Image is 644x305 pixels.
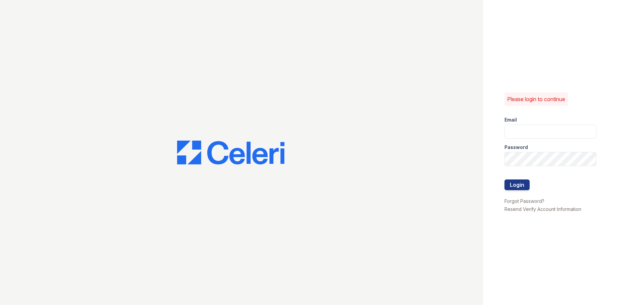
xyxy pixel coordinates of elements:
a: Resend Verify Account Information [504,206,581,212]
a: Forgot Password? [504,198,544,204]
img: CE_Logo_Blue-a8612792a0a2168367f1c8372b55b34899dd931a85d93a1a3d3e32e68fde9ad4.png [177,141,284,165]
label: Email [504,117,517,123]
button: Login [504,179,530,190]
p: Please login to continue [507,95,565,103]
label: Password [504,144,528,151]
